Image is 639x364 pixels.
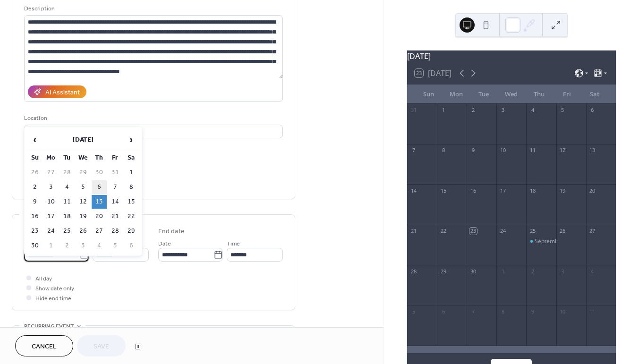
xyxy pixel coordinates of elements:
div: 12 [559,147,566,154]
td: 4 [92,239,107,253]
td: 6 [124,239,139,253]
td: 9 [27,195,43,209]
div: Wed [498,85,526,104]
div: End date [158,227,185,237]
span: › [124,130,138,149]
div: 2 [529,268,536,275]
div: Sat [580,85,608,104]
div: 21 [410,228,417,235]
td: 8 [124,180,139,194]
td: 25 [60,224,75,238]
div: 18 [529,187,536,194]
div: 27 [589,228,596,235]
div: 22 [440,228,447,235]
th: Fr [108,151,123,165]
div: 23 [469,228,477,235]
span: Recurring event [24,322,74,331]
td: 30 [27,239,43,253]
div: Thu [525,85,553,104]
span: Time [227,239,240,249]
td: 17 [43,210,59,223]
div: 25 [529,228,536,235]
span: Cancel [32,342,57,352]
div: 29 [440,268,447,275]
td: 26 [27,166,43,179]
span: All day [35,274,52,284]
div: September Silent Book Club [535,237,608,245]
div: 7 [469,308,477,315]
td: 3 [43,180,59,194]
th: We [76,151,91,165]
td: 14 [108,195,123,209]
td: 24 [43,224,59,238]
td: 10 [43,195,59,209]
div: Mon [442,85,470,104]
th: Su [27,151,43,165]
div: 4 [529,107,536,114]
div: 20 [589,187,596,194]
td: 20 [92,210,107,223]
td: 30 [92,166,107,179]
td: 29 [76,166,91,179]
span: Date [158,239,171,249]
div: 3 [499,107,506,114]
div: Fri [553,85,581,104]
td: 22 [124,210,139,223]
span: Hide end time [35,294,71,304]
td: 1 [124,166,139,179]
div: Description [24,4,281,14]
td: 18 [60,210,75,223]
td: 3 [76,239,91,253]
div: 5 [559,107,566,114]
div: September Silent Book Club [526,237,556,245]
div: Location [24,113,281,123]
button: AI Assistant [28,85,86,98]
div: 5 [410,308,417,315]
button: Cancel [15,335,73,356]
div: 1 [499,268,506,275]
div: 7 [410,147,417,154]
td: 29 [124,224,139,238]
div: 3 [559,268,566,275]
span: ‹ [28,130,42,149]
td: 19 [76,210,91,223]
td: 4 [60,180,75,194]
td: 27 [92,224,107,238]
div: 4 [589,268,596,275]
div: 9 [529,308,536,315]
td: 26 [76,224,91,238]
div: 26 [559,228,566,235]
td: 2 [27,180,43,194]
td: 23 [27,224,43,238]
div: 6 [589,107,596,114]
div: 10 [559,308,566,315]
td: 1 [43,239,59,253]
div: 11 [529,147,536,154]
div: 8 [499,308,506,315]
div: 6 [440,308,447,315]
div: 14 [410,187,417,194]
div: 13 [589,147,596,154]
td: 11 [60,195,75,209]
div: Sun [415,85,443,104]
td: 15 [124,195,139,209]
th: Sa [124,151,139,165]
td: 28 [108,224,123,238]
div: 24 [499,228,506,235]
td: 12 [76,195,91,209]
div: 8 [440,147,447,154]
td: 6 [92,180,107,194]
td: 2 [60,239,75,253]
div: Tue [470,85,498,104]
div: 11 [589,308,596,315]
div: 16 [469,187,477,194]
td: 5 [108,239,123,253]
td: 13 [92,195,107,209]
div: 30 [469,268,477,275]
th: Tu [60,151,75,165]
td: 31 [108,166,123,179]
div: 17 [499,187,506,194]
div: 2 [469,107,477,114]
th: Mo [43,151,59,165]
